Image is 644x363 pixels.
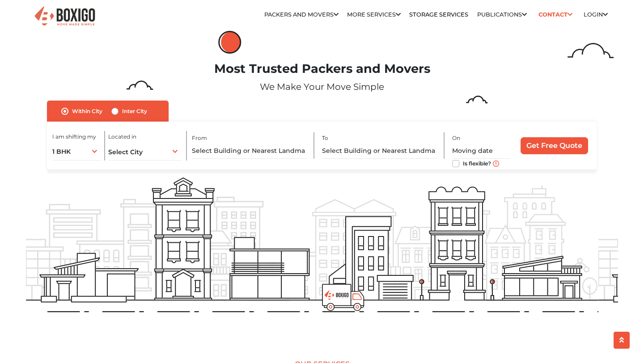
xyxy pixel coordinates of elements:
input: Select Building or Nearest Landmark [322,143,437,159]
img: move_date_info [493,160,499,167]
span: Select City [108,148,143,156]
a: Contact [535,8,575,21]
label: To [322,134,328,142]
label: Within City [72,106,102,117]
label: Inter City [122,106,147,117]
a: Login [584,11,608,18]
label: From [192,134,207,142]
label: I am shifting my [52,133,96,141]
input: Get Free Quote [521,137,588,154]
label: Is flexible? [463,158,491,168]
a: Publications [477,11,527,18]
img: boxigo_prackers_and_movers_truck [322,284,364,311]
button: scroll up [614,332,630,349]
span: 1 BHK [52,148,71,156]
label: Located in [108,133,136,141]
p: We Make Your Move Simple [26,80,619,93]
a: Storage Services [409,11,468,18]
h1: Most Trusted Packers and Movers [26,62,619,76]
a: More services [347,11,401,18]
input: Select Building or Nearest Landmark [192,143,307,159]
a: Packers and Movers [264,11,339,18]
label: On [452,134,460,142]
img: Boxigo [34,5,96,27]
input: Moving date [452,143,510,159]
